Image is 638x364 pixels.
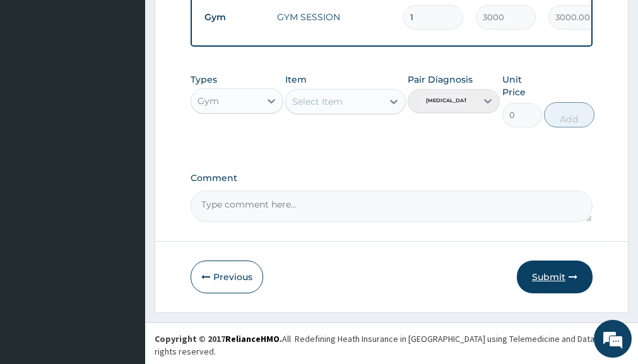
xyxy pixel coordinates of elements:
label: Unit Price [502,73,543,98]
label: Comment [191,173,593,184]
button: Submit [517,261,593,293]
strong: Copyright © 2017 . [155,333,282,344]
div: Gym [198,95,219,107]
span: We're online! [73,104,174,232]
div: Chat with us now [66,71,212,87]
label: Pair Diagnosis [408,73,473,86]
div: Minimize live chat window [207,6,237,37]
textarea: Type your message and hit 'Enter' [6,235,240,279]
img: d_794563401_company_1708531726252_794563401 [23,63,51,95]
div: Redefining Heath Insurance in [GEOGRAPHIC_DATA] using Telemedicine and Data Science! [295,332,629,345]
button: Add [544,102,594,127]
label: Item [285,73,307,86]
button: Previous [191,261,263,293]
div: Select Item [292,95,343,108]
td: Gym [198,6,271,29]
a: RelianceHMO [225,333,280,344]
label: Types [191,74,217,85]
td: GYM SESSION [271,4,397,30]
